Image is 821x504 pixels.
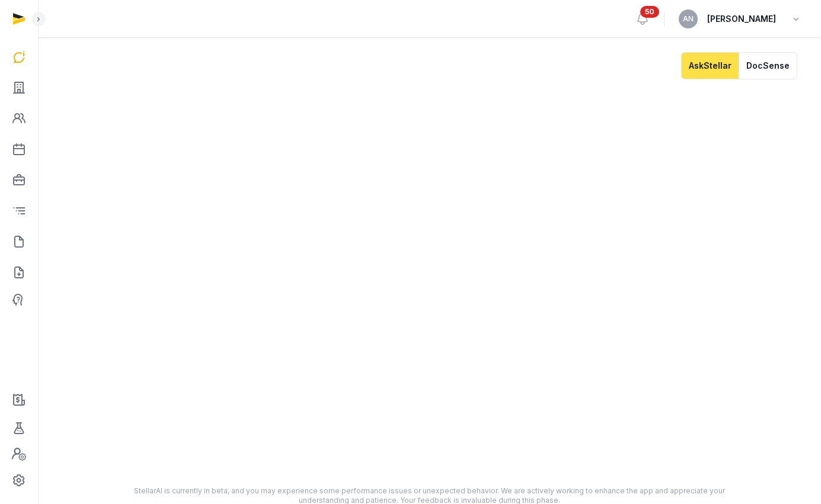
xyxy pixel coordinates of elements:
[681,52,739,79] button: AskStellar
[707,12,776,26] span: [PERSON_NAME]
[679,9,698,28] button: AN
[640,6,659,18] span: 50
[739,52,797,79] button: DocSense
[683,15,694,23] span: AN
